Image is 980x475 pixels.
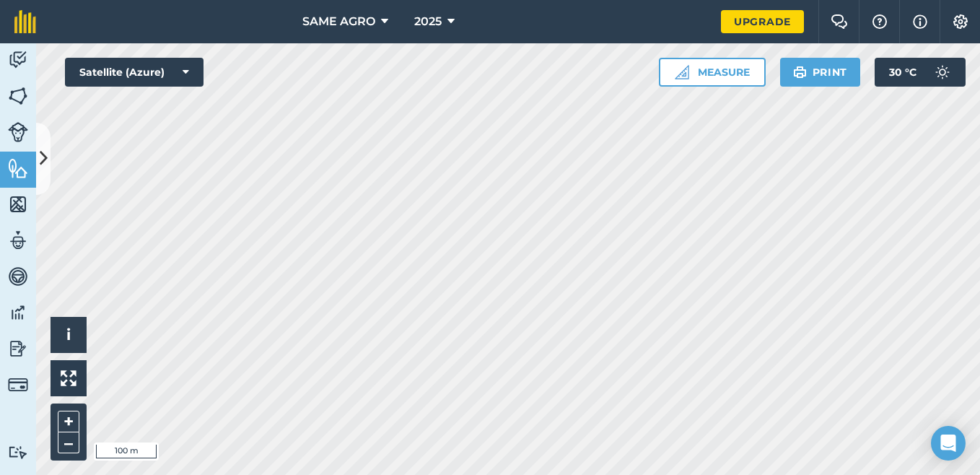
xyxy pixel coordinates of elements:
span: SAME AGRO [302,13,375,30]
img: A question mark icon [871,14,888,29]
button: Print [780,58,861,87]
img: svg+xml;base64,PHN2ZyB4bWxucz0iaHR0cDovL3d3dy53My5vcmcvMjAwMC9zdmciIHdpZHRoPSIxOSIgaGVpZ2h0PSIyNC... [793,64,807,81]
button: – [58,432,79,453]
img: A cog icon [952,14,969,29]
img: svg+xml;base64,PD94bWwgdmVyc2lvbj0iMS4wIiBlbmNvZGluZz0idXRmLTgiPz4KPCEtLSBHZW5lcmF0b3I6IEFkb2JlIE... [8,302,28,323]
img: svg+xml;base64,PHN2ZyB4bWxucz0iaHR0cDovL3d3dy53My5vcmcvMjAwMC9zdmciIHdpZHRoPSIxNyIgaGVpZ2h0PSIxNy... [913,13,927,30]
div: Open Intercom Messenger [931,426,966,461]
button: Measure [659,58,766,87]
img: svg+xml;base64,PD94bWwgdmVyc2lvbj0iMS4wIiBlbmNvZGluZz0idXRmLTgiPz4KPCEtLSBHZW5lcmF0b3I6IEFkb2JlIE... [8,375,28,395]
img: svg+xml;base64,PHN2ZyB4bWxucz0iaHR0cDovL3d3dy53My5vcmcvMjAwMC9zdmciIHdpZHRoPSI1NiIgaGVpZ2h0PSI2MC... [8,85,28,107]
img: svg+xml;base64,PD94bWwgdmVyc2lvbj0iMS4wIiBlbmNvZGluZz0idXRmLTgiPz4KPCEtLSBHZW5lcmF0b3I6IEFkb2JlIE... [8,338,28,359]
button: 30 °C [875,58,966,87]
img: svg+xml;base64,PHN2ZyB4bWxucz0iaHR0cDovL3d3dy53My5vcmcvMjAwMC9zdmciIHdpZHRoPSI1NiIgaGVpZ2h0PSI2MC... [8,193,28,215]
img: svg+xml;base64,PHN2ZyB4bWxucz0iaHR0cDovL3d3dy53My5vcmcvMjAwMC9zdmciIHdpZHRoPSI1NiIgaGVpZ2h0PSI2MC... [8,157,28,179]
img: svg+xml;base64,PD94bWwgdmVyc2lvbj0iMS4wIiBlbmNvZGluZz0idXRmLTgiPz4KPCEtLSBHZW5lcmF0b3I6IEFkb2JlIE... [8,445,28,459]
img: Ruler icon [675,65,689,79]
img: svg+xml;base64,PD94bWwgdmVyc2lvbj0iMS4wIiBlbmNvZGluZz0idXRmLTgiPz4KPCEtLSBHZW5lcmF0b3I6IEFkb2JlIE... [8,49,28,71]
span: i [66,326,71,344]
img: Four arrows, one pointing top left, one top right, one bottom right and the last bottom left [61,370,76,386]
a: Upgrade [721,10,804,33]
img: svg+xml;base64,PD94bWwgdmVyc2lvbj0iMS4wIiBlbmNvZGluZz0idXRmLTgiPz4KPCEtLSBHZW5lcmF0b3I6IEFkb2JlIE... [8,122,28,142]
span: 30 ° C [889,58,916,87]
img: fieldmargin Logo [14,10,36,33]
button: + [58,411,79,432]
img: svg+xml;base64,PD94bWwgdmVyc2lvbj0iMS4wIiBlbmNvZGluZz0idXRmLTgiPz4KPCEtLSBHZW5lcmF0b3I6IEFkb2JlIE... [8,230,28,251]
img: svg+xml;base64,PD94bWwgdmVyc2lvbj0iMS4wIiBlbmNvZGluZz0idXRmLTgiPz4KPCEtLSBHZW5lcmF0b3I6IEFkb2JlIE... [928,58,957,87]
span: 2025 [414,13,442,30]
img: svg+xml;base64,PD94bWwgdmVyc2lvbj0iMS4wIiBlbmNvZGluZz0idXRmLTgiPz4KPCEtLSBHZW5lcmF0b3I6IEFkb2JlIE... [8,266,28,287]
button: i [51,317,87,353]
button: Satellite (Azure) [65,58,204,87]
img: Two speech bubbles overlapping with the left bubble in the forefront [831,14,848,29]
